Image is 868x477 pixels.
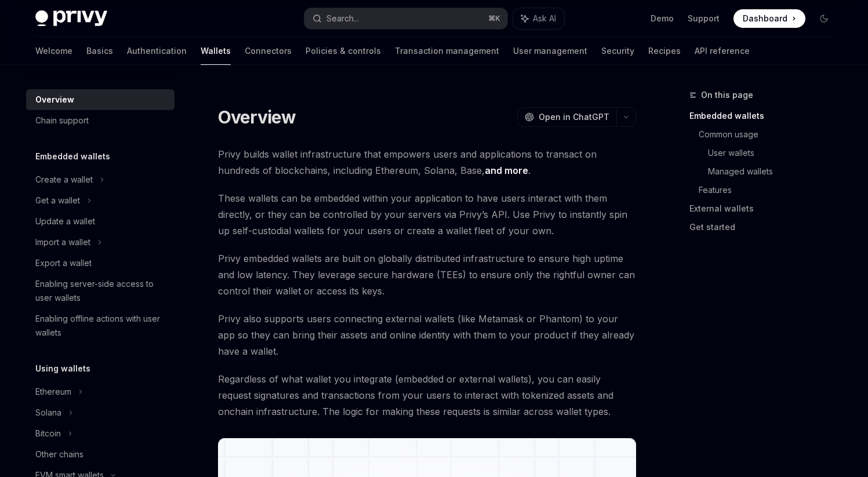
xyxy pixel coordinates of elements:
button: Search...⌘K [304,8,507,29]
a: Demo [651,13,674,24]
span: Regardless of what wallet you integrate (embedded or external wallets), you can easily request si... [218,371,636,420]
a: Connectors [245,37,292,65]
span: On this page [701,88,753,102]
a: Support [688,13,720,24]
a: User management [513,37,587,65]
span: Ask AI [533,13,556,24]
a: Dashboard [733,9,805,28]
a: User wallets [708,144,842,162]
h5: Embedded wallets [35,150,110,163]
a: Basics [86,37,113,65]
span: Dashboard [743,13,787,24]
a: Enabling offline actions with user wallets [26,308,175,343]
span: Privy embedded wallets are built on globally distributed infrastructure to ensure high uptime and... [218,250,636,299]
a: Get started [689,218,842,236]
a: Features [699,181,842,199]
a: Authentication [127,37,187,65]
a: Recipes [648,37,681,65]
a: Managed wallets [708,162,842,181]
a: Other chains [26,444,175,465]
a: Embedded wallets [689,107,842,125]
span: Open in ChatGPT [539,111,609,123]
div: Update a wallet [35,214,95,228]
div: Export a wallet [35,256,92,270]
a: External wallets [689,199,842,218]
button: Open in ChatGPT [517,107,616,127]
div: Import a wallet [35,235,90,249]
img: dark logo [35,10,107,27]
a: API reference [695,37,750,65]
a: Enabling server-side access to user wallets [26,274,175,308]
div: Chain support [35,114,89,128]
div: Enabling server-side access to user wallets [35,277,168,305]
a: Transaction management [395,37,499,65]
div: Search... [326,12,359,26]
span: These wallets can be embedded within your application to have users interact with them directly, ... [218,190,636,239]
a: Welcome [35,37,72,65]
span: Privy also supports users connecting external wallets (like Metamask or Phantom) to your app so t... [218,311,636,359]
div: Solana [35,406,61,420]
a: Common usage [699,125,842,144]
div: Enabling offline actions with user wallets [35,312,168,340]
a: Security [601,37,634,65]
div: Create a wallet [35,173,93,187]
a: Export a wallet [26,253,175,274]
h1: Overview [218,107,296,128]
h5: Using wallets [35,362,90,376]
button: Ask AI [513,8,564,29]
div: Ethereum [35,385,71,399]
a: Overview [26,89,175,110]
span: ⌘ K [488,14,500,23]
a: Chain support [26,110,175,131]
div: Get a wallet [35,194,80,207]
a: Update a wallet [26,211,175,232]
div: Bitcoin [35,427,61,440]
div: Other chains [35,447,83,461]
a: Policies & controls [306,37,381,65]
span: Privy builds wallet infrastructure that empowers users and applications to transact on hundreds o... [218,146,636,179]
div: Overview [35,93,74,107]
a: Wallets [201,37,231,65]
a: and more [485,165,528,177]
button: Toggle dark mode [815,9,833,28]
